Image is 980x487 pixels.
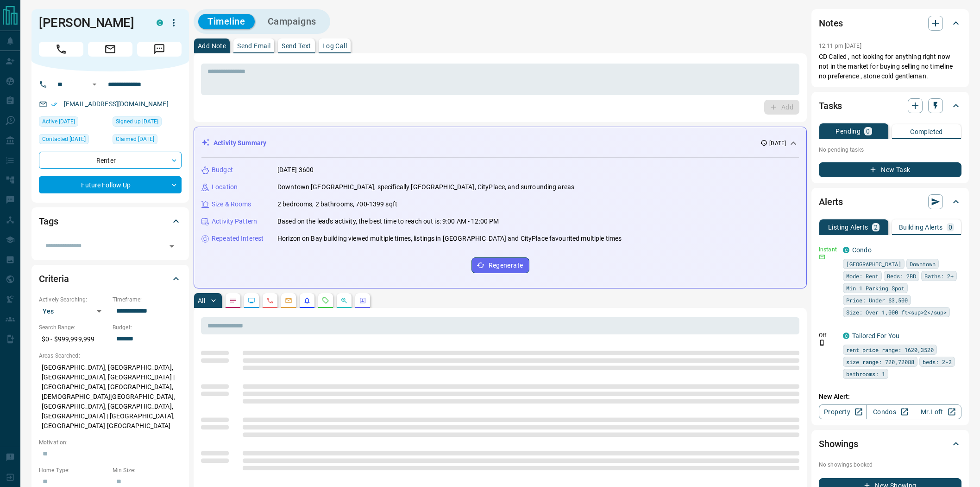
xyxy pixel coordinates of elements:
p: Home Type: [39,466,108,474]
div: Tasks [819,95,961,117]
p: Size & Rooms [212,199,251,209]
a: Condos [866,404,914,419]
div: Notes [819,12,961,34]
p: 12:11 pm [DATE] [819,43,861,49]
p: Log Call [322,43,347,49]
h2: Showings [819,436,858,451]
span: Call [39,42,83,57]
p: Send Text [282,43,311,49]
p: Budget: [113,323,182,332]
p: CD Called , not looking for anything right now not in the market for buying selling no timeline n... [819,52,961,81]
h1: [PERSON_NAME] [39,15,143,30]
p: 0 [949,224,952,231]
svg: Requests [322,297,329,304]
p: Send Email [237,43,270,49]
h2: Notes [819,16,843,31]
p: Pending [836,128,861,135]
p: Location [212,182,238,192]
span: Email [88,42,132,57]
button: Timeline [198,14,255,29]
button: New Task [819,162,961,177]
p: No pending tasks [819,143,961,157]
p: [DATE] [769,139,786,147]
p: $0 - $999,999,999 [39,332,108,347]
div: Mon Feb 24 2025 [113,134,182,147]
p: Areas Searched: [39,352,182,360]
span: bathrooms: 1 [846,369,885,378]
p: 0 [866,128,870,135]
p: Downtown [GEOGRAPHIC_DATA], specifically [GEOGRAPHIC_DATA], CityPlace, and surrounding areas [277,182,574,192]
h2: Alerts [819,194,843,209]
div: condos.ca [843,247,849,253]
h2: Tasks [819,98,842,113]
button: Open [89,79,100,90]
p: Completed [910,128,943,135]
h2: Criteria [39,271,69,286]
span: beds: 2-2 [923,357,952,366]
p: Building Alerts [899,224,943,231]
div: Renter [39,152,182,169]
span: [GEOGRAPHIC_DATA] [846,259,901,269]
span: Message [137,42,182,57]
div: Showings [819,433,961,455]
a: Mr.Loft [914,404,961,419]
p: Timeframe: [113,295,182,304]
p: Horizon on Bay building viewed multiple times, listings in [GEOGRAPHIC_DATA] and CityPlace favour... [277,234,622,243]
p: New Alert: [819,392,961,402]
div: condos.ca [157,19,163,26]
span: Downtown [910,259,936,269]
div: Activity Summary[DATE] [201,135,799,152]
span: Min 1 Parking Spot [846,283,905,293]
span: Price: Under $3,500 [846,295,908,305]
span: Active [DATE] [42,117,75,126]
div: Criteria [39,268,182,290]
p: Motivation: [39,438,182,447]
div: Future Follow Up [39,176,182,193]
div: Tue Feb 25 2025 [39,134,108,147]
p: Listing Alerts [828,224,868,231]
a: [EMAIL_ADDRESS][DOMAIN_NAME] [64,100,169,108]
div: Yes [39,304,108,319]
svg: Lead Browsing Activity [248,297,255,304]
p: Search Range: [39,323,108,332]
p: 2 bedrooms, 2 bathrooms, 700-1399 sqft [277,199,397,209]
svg: Emails [285,297,292,304]
div: Alerts [819,191,961,213]
a: Condo [852,246,872,254]
p: No showings booked [819,461,961,469]
svg: Calls [266,297,274,304]
p: Activity Pattern [212,217,257,226]
span: Signed up [DATE] [116,117,158,126]
p: Activity Summary [214,138,266,148]
svg: Email [819,254,825,260]
div: Mon Aug 11 2025 [39,116,108,129]
span: Baths: 2+ [924,271,954,281]
p: All [198,297,205,304]
span: rent price range: 1620,3520 [846,345,934,354]
svg: Opportunities [340,297,348,304]
svg: Email Verified [51,101,57,108]
span: Beds: 2BD [887,271,916,281]
p: Off [819,331,837,340]
p: Min Size: [113,466,182,474]
svg: Agent Actions [359,297,366,304]
p: Actively Searching: [39,295,108,304]
button: Regenerate [471,257,529,273]
span: Mode: Rent [846,271,879,281]
span: size range: 720,72088 [846,357,914,366]
p: Budget [212,165,233,175]
div: Tue Mar 22 2022 [113,116,182,129]
svg: Listing Alerts [303,297,311,304]
div: Tags [39,210,182,232]
h2: Tags [39,214,58,229]
button: Campaigns [258,14,326,29]
p: Instant [819,245,837,254]
svg: Push Notification Only [819,340,825,346]
p: Add Note [198,43,226,49]
div: condos.ca [843,333,849,339]
span: Claimed [DATE] [116,135,154,144]
button: Open [165,240,178,253]
svg: Notes [229,297,237,304]
p: 2 [874,224,878,231]
span: Contacted [DATE] [42,135,86,144]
